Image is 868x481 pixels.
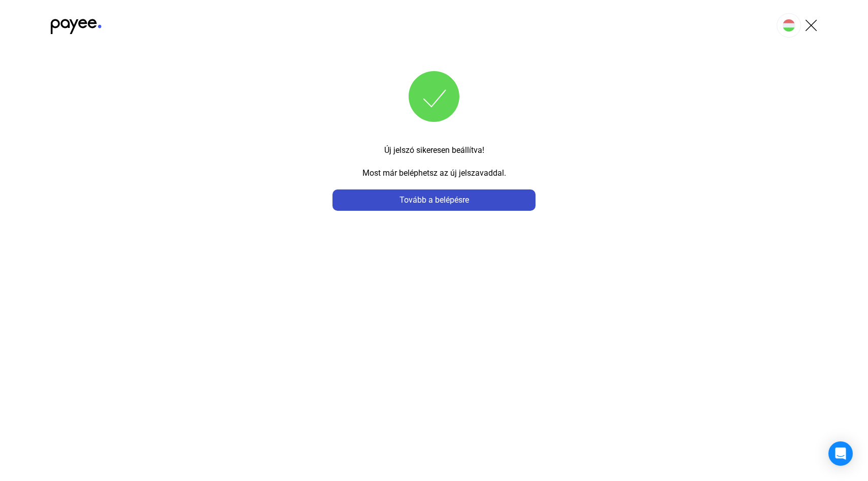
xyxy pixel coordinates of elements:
font: Most már beléphetsz az új jelszavaddal. [362,168,506,178]
font: Új jelszó sikeresen beállítva! [384,145,484,155]
font: Tovább a belépésre [399,195,469,205]
img: pipa-zöld-kör-nagy [409,71,459,122]
img: HU [783,19,795,31]
img: X [805,19,817,31]
button: HU [777,13,801,38]
div: Intercom Messenger megnyitása [828,441,853,466]
img: black-payee-blue-dot.svg [51,13,102,34]
button: Tovább a belépésre [332,189,536,211]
